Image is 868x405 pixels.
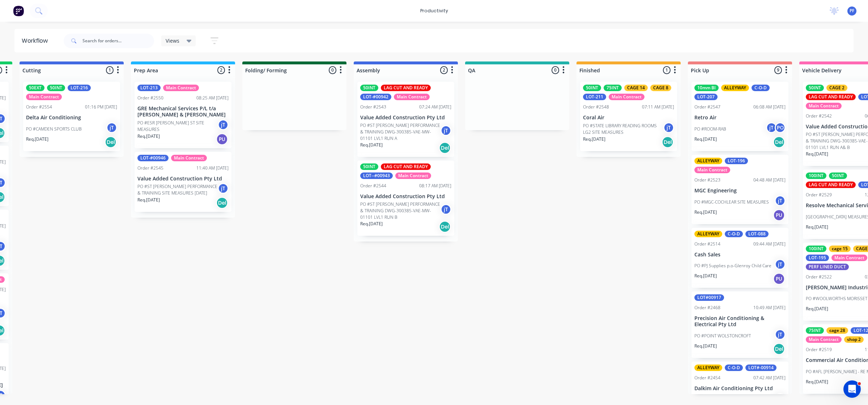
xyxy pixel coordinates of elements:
[137,133,160,140] p: Req. [DATE]
[137,85,161,91] div: LOT-213
[773,343,785,355] div: Del
[357,161,454,236] div: 50INTLAG CUT AND READYLOT--#00943Main ContractOrder #254408:17 AM [DATE]Value Added Construction ...
[609,94,644,100] div: Main Contract
[753,241,786,247] div: 09:44 AM [DATE]
[692,155,788,224] div: ALLEYWAYLOT-196Main ContractOrder #252304:48 AM [DATE]MGC EngineeringPO #MGC-COCHLEAR SITE MEASUR...
[775,195,786,206] div: jT
[357,82,454,157] div: 50INTLAG CUT AND READYLOT-#00942Main ContractOrder #254307:24 AM [DATE]Value Added Construction P...
[694,115,786,121] p: Retro Air
[417,5,452,16] div: productivity
[806,113,832,119] div: Order #2542
[806,172,826,179] div: 100INT
[171,155,207,161] div: Main Contract
[829,172,847,179] div: 50INT
[694,304,720,311] div: Order #2468
[439,221,451,233] div: Del
[694,126,726,132] p: PO #ROOM-RAB
[806,379,828,385] p: Req. [DATE]
[694,241,720,247] div: Order #2514
[624,85,648,91] div: CAGE 14
[105,136,116,148] div: Del
[694,167,730,173] div: Main Contract
[775,122,786,133] div: PO
[394,94,430,100] div: Main Contract
[806,224,828,230] p: Req. [DATE]
[163,85,199,91] div: Main Contract
[26,136,48,142] p: Req. [DATE]
[721,85,749,91] div: ALLEYWAY
[26,126,82,132] p: PO #CAMDEN SPORTS CLUB
[663,122,674,133] div: jT
[694,209,717,216] p: Req. [DATE]
[583,115,674,121] p: Coral Air
[381,163,431,170] div: LAG CUT AND READY
[419,183,451,189] div: 08:17 AM [DATE]
[694,343,717,349] p: Req. [DATE]
[806,255,829,261] div: LOT-195
[642,104,674,110] div: 07:11 AM [DATE]
[135,82,231,148] div: LOT-213Main ContractOrder #255008:25 AM [DATE]GRE Mechanical Services P/L t/a [PERSON_NAME] & [PE...
[218,183,229,194] div: jT
[826,327,848,334] div: cage 28
[137,106,229,118] p: GRE Mechanical Services P/L t/a [PERSON_NAME] & [PERSON_NAME]
[381,85,431,91] div: LAG CUT AND READY
[395,172,431,179] div: Main Contract
[753,177,786,183] div: 04:48 AM [DATE]
[694,364,722,371] div: ALLEYWAY
[694,85,719,91] div: 10mm BI
[831,255,867,261] div: Main Contract
[26,115,117,121] p: Delta Air Conditioning
[216,197,228,209] div: Del
[26,104,52,110] div: Order #2554
[68,85,91,91] div: LOT-216
[773,136,785,148] div: Del
[694,375,720,381] div: Order #2454
[583,94,606,100] div: LOT-211
[692,228,788,288] div: ALLEYWAYC-O-DLOT-088Order #251409:44 AM [DATE]Cash SalesPO #PJ Supplies p.o-Glenroy Child CarejTR...
[441,204,451,215] div: jT
[725,231,743,237] div: C-O-D
[360,104,386,110] div: Order #2543
[850,8,854,14] span: PF
[439,142,451,154] div: Del
[806,94,856,100] div: LAG CUT AND READY
[745,364,776,371] div: LOT#-00914
[694,294,724,301] div: LOT#00917
[135,152,231,212] div: LOT-#00946Main ContractOrder #254511:40 AM [DATE]Value Added Construction Pty LtdPO #ST [PERSON_N...
[806,85,824,91] div: 50INT
[773,209,785,221] div: PU
[826,85,847,91] div: CAGE 2
[692,82,788,151] div: 10mm BIALLEYWAYC-O-DLOT-207Order #254706:08 AM [DATE]Retro AirPO #ROOM-RABjTPOReq.[DATE]Del
[47,85,65,91] div: 50INT
[583,104,609,110] div: Order #2548
[137,95,163,101] div: Order #2550
[137,155,169,161] div: LOT-#00946
[806,306,828,312] p: Req. [DATE]
[580,82,677,151] div: 50INT75INTCAGE 14CAGE 8LOT-211Main ContractOrder #254807:11 AM [DATE]Coral AirPO #STATE LIBRARY R...
[23,82,120,151] div: 50EXT50INTLOT-216Main ContractOrder #255401:16 PM [DATE]Delta Air ConditioningPO #CAMDEN SPORTS C...
[725,158,748,164] div: LOT-196
[360,115,451,121] p: Value Added Construction Pty Ltd
[166,37,179,44] span: Views
[196,95,229,101] div: 08:25 AM [DATE]
[694,199,769,205] p: PO #MGC-COCHLEAR SITE MEASURES
[583,136,605,142] p: Req. [DATE]
[806,274,832,280] div: Order #2522
[218,119,229,130] div: jT
[419,104,451,110] div: 07:24 AM [DATE]
[106,122,117,133] div: jT
[694,263,771,269] p: PO #PJ Supplies p.o-Glenroy Child Care
[843,380,861,398] iframe: Intercom live chat
[694,273,717,279] p: Req. [DATE]
[216,133,228,145] div: PU
[22,37,51,45] div: Workflow
[745,231,769,237] div: LOT-088
[806,246,826,252] div: 100INT
[360,163,378,170] div: 50INT
[694,177,720,183] div: Order #2523
[360,122,441,142] p: PO #ST [PERSON_NAME] PERFORMANCE & TRAINING DWG-300385-VAE-MW-01101 LVL1 RUN A
[775,259,786,270] div: jT
[844,336,864,343] div: shop 2
[694,136,717,142] p: Req. [DATE]
[692,291,788,358] div: LOT#00917Order #246810:49 AM [DATE]Precision Air Conditioning & Electrical Pty LtdPO #POINT WOLST...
